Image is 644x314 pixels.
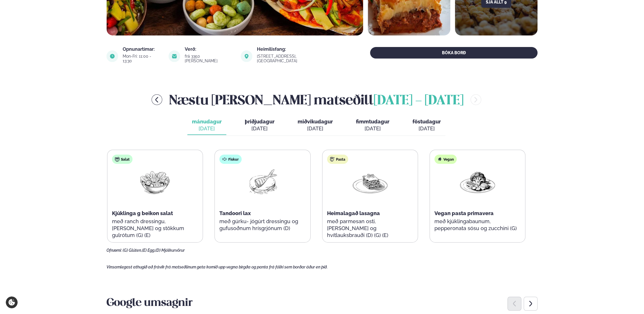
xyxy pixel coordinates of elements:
[257,54,338,63] div: [STREET_ADDRESS], [GEOGRAPHIC_DATA]
[185,47,234,52] div: Verð:
[356,119,389,125] span: fimmtudagur
[471,94,481,105] button: menu-btn-right
[434,210,494,216] span: Vegan pasta primavera
[434,218,520,232] p: með kjúklingabaunum, pepperonata sósu og zucchini (G)
[123,54,162,63] div: Mon-Fri: 11:00 - 13:30
[244,168,281,195] img: Fish.png
[245,125,275,132] div: [DATE]
[187,116,226,135] button: mánudagur [DATE]
[192,119,222,125] span: mánudagur
[330,157,335,161] img: pasta.svg
[112,210,173,216] span: Kjúklinga g beikon salat
[152,94,162,105] button: menu-btn-left
[155,248,185,253] span: (D) Mjólkurvörur
[459,168,496,195] img: Vegan.png
[437,157,442,161] img: Vegan.svg
[408,116,445,135] button: föstudagur [DATE]
[412,125,441,132] div: [DATE]
[107,50,118,62] img: image alt
[219,218,305,232] p: með gúrku- jógúrt dressingu og gufusoðnum hrísgrjónum (D)
[327,155,348,164] div: Pasta
[6,296,18,308] a: Cookie settings
[240,116,279,135] button: þriðjudagur [DATE]
[137,168,173,195] img: Salad.png
[370,47,537,59] button: BÓKA BORÐ
[507,297,521,311] div: Previous slide
[327,218,413,239] p: með parmesan osti, [PERSON_NAME] og hvítlauksbrauði (D) (G) (E)
[356,125,389,132] div: [DATE]
[115,157,120,161] img: salad.svg
[257,47,338,52] div: Heimilisfang:
[169,90,464,109] h2: Næstu [PERSON_NAME] matseðill
[374,95,464,107] span: [DATE] - [DATE]
[219,155,242,164] div: Fiskur
[351,116,394,135] button: fimmtudagur [DATE]
[107,265,328,269] span: Vinsamlegast athugið að frávik frá matseðlinum geta komið upp vegna birgða og panta frá fólki sem...
[524,297,537,311] div: Next slide
[112,218,198,239] p: með ranch dressingu, [PERSON_NAME] og stökkum gulrótum (G) (E)
[293,116,337,135] button: miðvikudagur [DATE]
[241,50,252,62] img: image alt
[222,157,227,161] img: fish.svg
[107,296,537,310] h3: Google umsagnir
[245,119,275,125] span: þriðjudagur
[185,54,234,63] div: frá 3350 [PERSON_NAME]
[112,155,132,164] div: Salat
[169,50,180,62] img: image alt
[298,125,333,132] div: [DATE]
[298,119,333,125] span: miðvikudagur
[434,155,457,164] div: Vegan
[123,47,162,52] div: Opnunartímar:
[123,248,142,253] span: (G) Glúten,
[142,248,155,253] span: (E) Egg,
[219,210,251,216] span: Tandoori lax
[412,119,441,125] span: föstudagur
[352,168,389,195] img: Lasagna.png
[257,57,338,64] a: link
[192,125,222,132] div: [DATE]
[107,248,122,253] span: Ofnæmi:
[327,210,380,216] span: Heimalagað lasagna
